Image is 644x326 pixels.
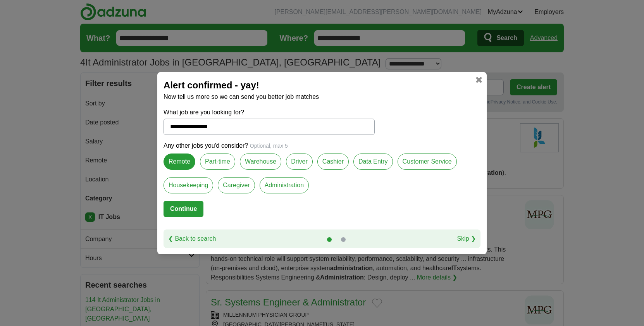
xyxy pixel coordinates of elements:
label: Cashier [317,154,349,170]
a: ❮ Back to search [168,234,216,243]
label: Warehouse [240,154,281,170]
p: Any other jobs you'd consider? [164,141,480,150]
h2: Alert confirmed - yay! [164,78,480,92]
label: What job are you looking for? [164,108,375,117]
label: Driver [286,154,313,170]
label: Part-time [200,154,235,170]
label: Remote [164,154,195,170]
a: Skip ❯ [457,234,476,243]
span: Optional, max 5 [250,143,288,149]
label: Customer Service [398,154,457,170]
label: Housekeeping [164,177,213,193]
button: Continue [164,201,203,217]
label: Administration [260,177,309,193]
p: Now tell us more so we can send you better job matches [164,92,480,102]
label: Caregiver [218,177,255,193]
label: Data Entry [353,154,393,170]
